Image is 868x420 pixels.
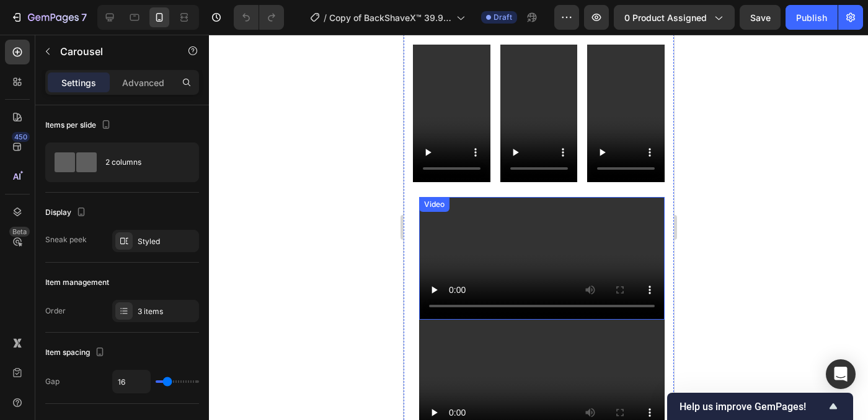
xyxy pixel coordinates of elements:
span: 0 product assigned [624,11,707,24]
span: / [324,11,327,24]
span: Save [750,12,771,23]
div: Display [45,204,89,221]
div: Gap [45,376,60,387]
button: Save [740,5,781,30]
iframe: Design area [404,35,674,420]
div: Publish [796,11,827,24]
div: Undo/Redo [234,5,284,30]
p: Carousel [60,44,166,59]
button: Show survey - Help us improve GemPages! [680,399,841,414]
div: Open Intercom Messenger [826,359,856,389]
div: Item spacing [45,344,107,361]
div: 2 columns [105,148,181,177]
div: Beta [9,227,30,237]
button: 7 [5,5,92,30]
span: Copy of BackShaveX™ 39.95€ Preis test – Mühelose Rückenrasur für Männer original- Produktseite - ... [329,11,451,24]
div: Sneak peek [45,234,87,245]
p: Settings [61,76,96,89]
input: Auto [113,370,150,393]
video: Video [15,285,261,408]
button: 0 product assigned [614,5,735,30]
div: Styled [138,236,196,247]
button: Publish [786,5,838,30]
div: Order [45,305,66,317]
div: Item management [45,277,109,288]
p: Advanced [122,76,164,89]
span: Draft [494,12,512,23]
div: 450 [12,132,30,142]
span: Help us improve GemPages! [680,401,826,413]
div: 3 items [138,306,196,317]
div: Items per slide [45,117,113,134]
p: 7 [81,10,87,25]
